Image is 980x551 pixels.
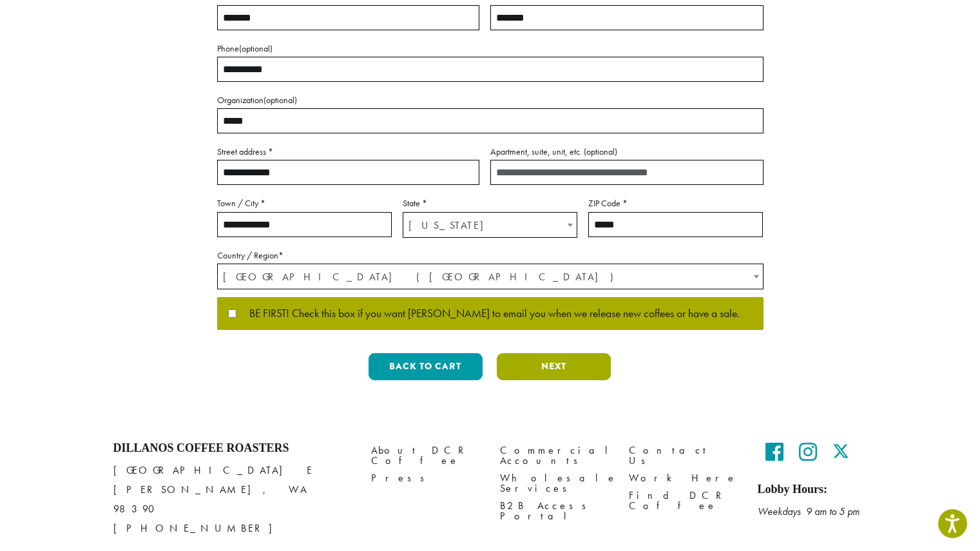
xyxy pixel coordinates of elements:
[588,195,763,211] label: ZIP Code
[217,92,764,108] label: Organization
[758,483,867,497] h5: Lobby Hours:
[490,144,764,160] label: Apartment, suite, unit, etc.
[217,195,392,211] label: Town / City
[629,441,738,469] a: Contact Us
[500,498,610,525] a: B2B Access Portal
[371,441,481,469] a: About DCR Coffee
[113,441,352,456] h4: Dillanos Coffee Roasters
[236,308,740,320] span: BE FIRST! Check this box if you want [PERSON_NAME] to email you when we release new coffees or ha...
[371,470,481,487] a: Press
[217,144,479,160] label: Street address
[629,470,738,487] a: Work Here
[500,470,610,498] a: Wholesale Services
[403,195,577,211] label: State
[403,213,577,238] span: Montana
[228,309,236,318] input: BE FIRST! Check this box if you want [PERSON_NAME] to email you when we release new coffees or ha...
[369,353,483,380] button: Back to cart
[497,353,611,380] button: Next
[500,441,610,469] a: Commercial Accounts
[403,212,577,238] span: State
[239,43,273,54] span: (optional)
[113,461,352,538] p: [GEOGRAPHIC_DATA] E [PERSON_NAME], WA 98390 [PHONE_NUMBER]
[264,94,297,106] span: (optional)
[217,264,764,289] span: Country / Region
[758,505,860,518] em: Weekdays 9 am to 5 pm
[218,264,763,289] span: United States (US)
[629,487,738,515] a: Find DCR Coffee
[584,146,617,157] span: (optional)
